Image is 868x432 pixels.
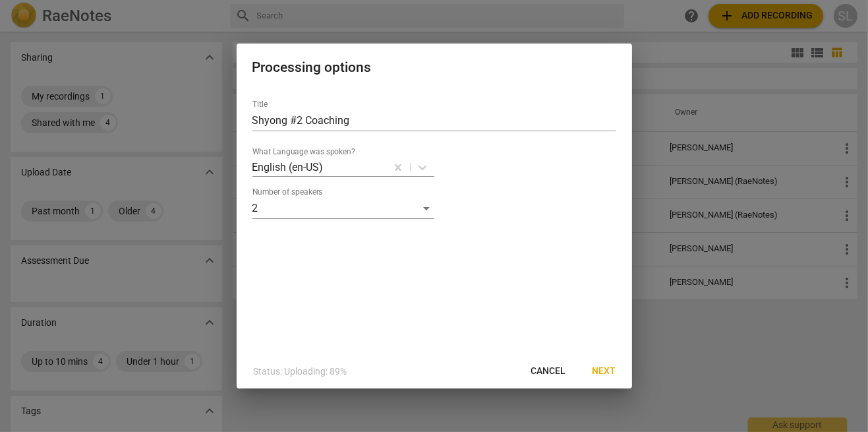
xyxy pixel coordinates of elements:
[252,160,324,175] p: English (en-US)
[582,359,627,383] button: Next
[254,365,347,379] p: Status: Uploading: 89%
[252,188,323,196] label: Number of speakers
[593,365,616,378] span: Next
[252,59,616,76] h2: Processing options
[252,148,355,156] label: What Language was spoken?
[252,198,434,219] div: 2
[521,359,577,383] button: Cancel
[531,365,566,378] span: Cancel
[252,100,268,108] label: Title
